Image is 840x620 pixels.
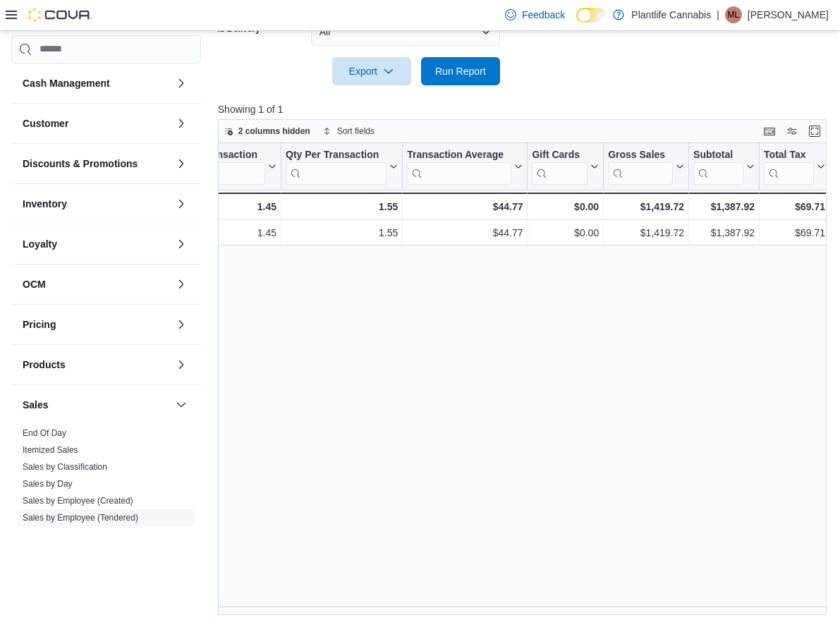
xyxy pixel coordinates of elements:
button: Products [23,358,170,372]
div: $0.00 [532,198,599,215]
div: $1,387.92 [693,198,755,215]
p: | [717,6,719,23]
button: Loyalty [173,236,190,253]
button: All [311,18,500,46]
span: Feedback [522,8,565,22]
span: Sales by Day [23,478,73,490]
span: End Of Day [23,427,66,439]
button: Inventory [23,197,170,211]
button: Sales [173,396,190,413]
div: 1.45 [154,198,276,215]
span: Sales by Employee (Tendered) [23,512,138,523]
button: Inventory [173,195,190,212]
div: 1.55 [286,198,398,215]
button: Customer [173,115,190,132]
div: $1,419.72 [608,198,684,215]
button: 2 columns hidden [219,123,316,140]
input: Dark Mode [576,8,606,23]
a: Itemized Sales [23,445,78,455]
h3: Sales [23,398,49,412]
button: Discounts & Promotions [23,157,170,171]
a: End Of Day [23,428,66,438]
div: $44.77 [407,198,523,215]
h3: Products [23,358,66,372]
button: OCM [173,276,190,293]
h3: Customer [23,116,68,130]
button: Display options [784,123,801,140]
button: Keyboard shortcuts [761,123,778,140]
h3: Pricing [23,317,56,332]
div: $69.71 [764,198,825,215]
button: Cash Management [173,75,190,92]
button: Sales [23,398,170,412]
p: Showing 1 of 1 [218,102,833,116]
span: Itemized Sales [23,444,78,456]
h3: Discounts & Promotions [23,157,138,171]
button: Loyalty [23,237,170,251]
div: Mercedes Le Breton [725,6,742,23]
button: Sort fields [317,123,380,140]
a: Sales by Day [23,479,73,489]
h3: Loyalty [23,237,57,251]
button: Products [173,356,190,373]
h3: OCM [23,277,46,291]
span: 2 columns hidden [238,126,310,137]
button: Cash Management [23,76,170,90]
p: Plantlife Cannabis [631,6,711,23]
button: Enter fullscreen [806,123,823,140]
span: ML [728,6,740,23]
button: Pricing [173,316,190,333]
button: Run Report [421,57,500,85]
a: Sales by Employee (Tendered) [23,513,138,523]
span: Sales by Employee (Created) [23,495,133,506]
a: Sales by Employee (Created) [23,496,133,506]
h3: Inventory [23,197,67,211]
a: Feedback [499,1,571,29]
span: Run Report [435,64,486,78]
a: Sales by Classification [23,462,107,472]
span: Sales by Classification [23,461,107,473]
button: Customer [23,116,170,130]
button: Discounts & Promotions [173,155,190,172]
span: Export [341,57,403,85]
p: [PERSON_NAME] [748,6,829,23]
span: Sort fields [337,126,375,137]
button: Export [332,57,411,85]
img: Cova [28,8,92,22]
h3: Cash Management [23,76,110,90]
button: Pricing [23,317,170,332]
button: OCM [23,277,170,291]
